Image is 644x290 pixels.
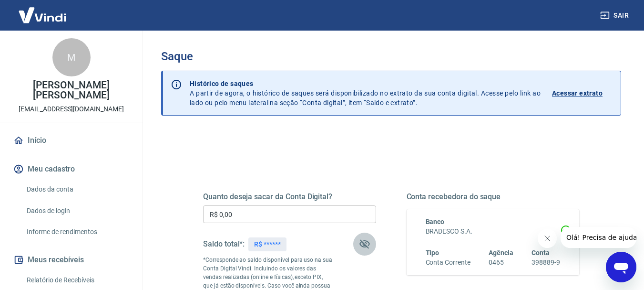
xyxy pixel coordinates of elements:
a: Informe de rendimentos [23,222,131,242]
h3: Saque [161,50,621,63]
h5: Quanto deseja sacar da Conta Digital? [203,192,376,202]
span: Agência [489,249,513,257]
span: Banco [426,218,445,226]
a: Relatório de Recebíveis [23,270,131,290]
h5: Conta recebedora do saque [407,192,580,202]
a: Início [11,130,131,151]
div: M [52,38,91,76]
iframe: Mensagem da empresa [561,227,636,248]
a: Dados da conta [23,180,131,199]
a: Dados de login [23,201,131,221]
span: Tipo [426,249,440,257]
button: Meus recebíveis [11,249,131,270]
h5: Saldo total*: [203,239,245,249]
span: Conta [532,249,550,257]
h6: BRADESCO S.A. [426,226,561,236]
p: [EMAIL_ADDRESS][DOMAIN_NAME] [19,104,124,114]
h6: 0465 [489,258,513,268]
iframe: Botão para abrir a janela de mensagens [606,252,636,282]
img: Vindi [11,0,73,30]
p: Acessar extrato [552,88,603,98]
h6: 398889-9 [532,258,560,268]
iframe: Fechar mensagem [538,229,557,248]
p: [PERSON_NAME] [PERSON_NAME] [8,80,135,100]
button: Meu cadastro [11,159,131,180]
a: Acessar extrato [552,79,613,107]
h6: Conta Corrente [426,258,470,268]
span: Olá! Precisa de ajuda? [6,7,80,14]
p: A partir de agora, o histórico de saques será disponibilizado no extrato da sua conta digital. Ac... [190,79,541,107]
p: Histórico de saques [190,79,541,88]
button: Sair [598,7,633,24]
